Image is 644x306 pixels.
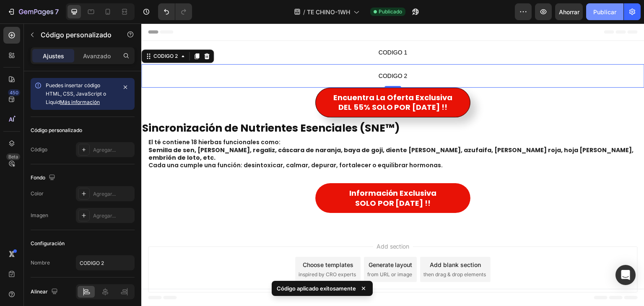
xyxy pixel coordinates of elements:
[227,237,271,246] div: Generate layout
[83,52,111,60] font: Avanzado
[60,99,100,105] a: Más información
[31,212,48,218] font: Imagen
[93,191,116,197] font: Agregar...
[161,237,212,246] div: Choose templates
[379,8,402,15] font: Publicado
[41,31,112,39] font: Código personalizado
[615,265,636,285] div: Abrir Intercom Messenger
[8,154,18,160] font: Beta
[586,3,623,20] button: Publicar
[7,115,496,145] p: El té contiene 18 hierbas funcionales como: Cada una cumple una función: desintoxicar, calmar, de...
[307,8,350,16] font: TE CHINO-1WH
[31,146,47,153] font: Código
[10,90,18,96] font: 450
[93,147,116,153] font: Agregar...
[282,247,345,255] span: then drag & drop elements
[93,213,116,219] font: Agregar...
[559,8,579,16] font: Ahorrar
[43,52,64,60] font: Ajustes
[174,64,329,94] a: encuentra la Oferta ExclusivaDEL 55% SOLO POR [DATE] !!
[41,30,112,40] p: Código personalizado
[31,190,44,197] font: Color
[208,165,296,184] p: Información Exclusiva SOLO POR [DATE] !!
[31,240,65,246] font: Configuración
[157,247,215,255] span: inspired by CRO experts
[31,288,48,295] font: Alinear
[174,160,329,189] a: Información ExclusivaSOLO POR [DATE] !!
[7,122,492,138] strong: Semilla de sen, [PERSON_NAME], regaliz, cáscara de naranja, baya de goji, diente [PERSON_NAME], a...
[232,218,272,227] span: Add section
[158,3,192,20] div: Deshacer/Rehacer
[226,247,271,255] span: from URL or image
[31,174,45,181] font: Fondo
[555,3,583,20] button: Ahorrar
[3,3,62,20] button: 7
[46,82,106,105] font: Puedes insertar código HTML, CSS, JavaScript o Liquid
[31,127,82,133] font: Código personalizado
[277,285,356,292] font: Código aplicado exitosamente
[303,8,305,16] font: /
[31,259,50,266] font: Nombre
[141,23,644,306] iframe: Área de diseño
[192,69,311,89] p: encuentra la Oferta Exclusiva DEL 55% SOLO POR [DATE] !!
[593,8,616,16] font: Publicar
[288,237,340,246] div: Add blank section
[55,8,59,16] font: 7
